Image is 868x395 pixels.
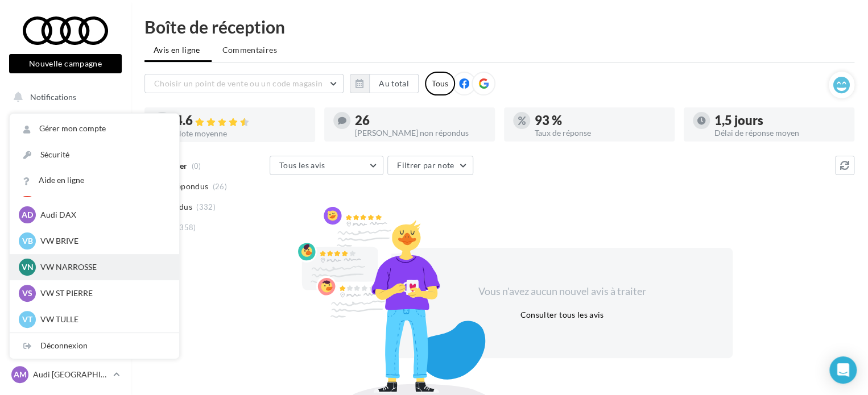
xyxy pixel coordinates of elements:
[10,116,179,142] a: Gérer mon compte
[33,369,109,380] p: Audi [GEOGRAPHIC_DATA]
[7,114,124,138] a: Opérations
[714,129,845,137] div: Délai de réponse moyen
[30,92,76,102] span: Notifications
[270,156,383,175] button: Tous les avis
[10,333,179,359] div: Déconnexion
[279,160,325,170] span: Tous les avis
[14,369,27,380] span: AM
[22,314,32,325] span: VT
[355,129,486,137] div: [PERSON_NAME] non répondus
[387,156,473,175] button: Filtrer par note
[9,364,122,385] a: AM Audi [GEOGRAPHIC_DATA]
[535,114,666,127] div: 93 %
[464,284,660,299] div: Vous n'avez aucun nouvel avis à traiter
[222,44,277,56] span: Commentaires
[10,168,179,193] a: Aide en ligne
[40,209,166,221] p: Audi DAX
[7,256,124,289] a: PLV et print personnalisable
[144,74,344,93] button: Choisir un point de vente ou un code magasin
[535,129,666,137] div: Taux de réponse
[369,74,419,93] button: Au total
[177,223,196,232] span: (358)
[213,182,227,191] span: (26)
[40,314,166,325] p: VW TULLE
[7,227,124,251] a: Médiathèque
[7,199,124,223] a: Campagnes
[196,202,216,211] span: (332)
[425,72,455,95] div: Tous
[22,209,33,221] span: AD
[22,235,33,247] span: VB
[40,288,166,299] p: VW ST PIERRE
[7,142,124,166] a: Boîte de réception
[144,18,854,35] div: Boîte de réception
[22,261,34,273] span: VN
[22,288,32,299] span: VS
[350,74,419,93] button: Au total
[154,78,323,88] span: Choisir un point de vente ou un code magasin
[829,356,857,384] div: Open Intercom Messenger
[10,142,179,168] a: Sécurité
[7,85,119,109] button: Notifications
[40,235,166,247] p: VW BRIVE
[515,308,608,322] button: Consulter tous les avis
[9,54,122,73] button: Nouvelle campagne
[40,261,166,273] p: VW NARROSSE
[175,130,306,138] div: Note moyenne
[155,181,208,192] span: Non répondus
[714,114,845,127] div: 1,5 jours
[7,171,124,195] a: Visibilité en ligne
[175,114,306,127] div: 4.6
[355,114,486,127] div: 26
